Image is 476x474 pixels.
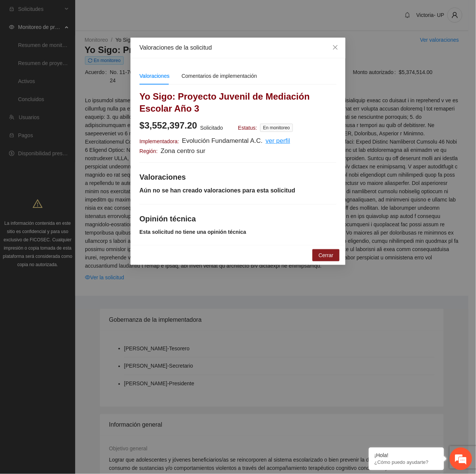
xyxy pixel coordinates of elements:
h4: Valoraciones [139,172,337,182]
span: Implementadora: [139,138,179,144]
span: Región: [139,148,158,154]
h4: Opinión técnica [139,214,337,224]
div: Chatee con nosotros ahora [39,38,126,48]
textarea: Escriba su mensaje y pulse “Intro” [4,205,143,232]
button: Cerrar [312,249,340,261]
span: Estatus: [238,125,257,131]
span: Evolución Fundamental A.C. [182,137,263,144]
p: ¿Cómo puedo ayudarte? [374,460,438,465]
div: Comentarios de implementación [182,72,257,80]
span: close [332,44,338,50]
span: Cerrar [318,251,334,259]
h5: Aún no se han creado valoraciones para esta solicitud [139,186,295,195]
div: Valoraciones de la solicitud [139,44,337,52]
div: Minimizar ventana de chat en vivo [123,4,141,22]
button: Close [325,38,346,58]
span: Estamos en línea. [44,100,104,176]
span: En monitoreo [260,124,293,132]
div: Valoraciones [139,72,170,80]
span: Zona centro sur [161,147,205,154]
div: ¡Hola! [374,453,438,459]
h3: Yo Sigo: Proyecto Juvenil de Mediación Escolar Año 3 [139,91,337,115]
strong: $3,552,397.20 [139,120,197,130]
strong: Esta solicitud no tiene una opinión técnica [139,229,246,235]
span: Solicitado [200,125,223,131]
u: ver perfil [266,137,290,144]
